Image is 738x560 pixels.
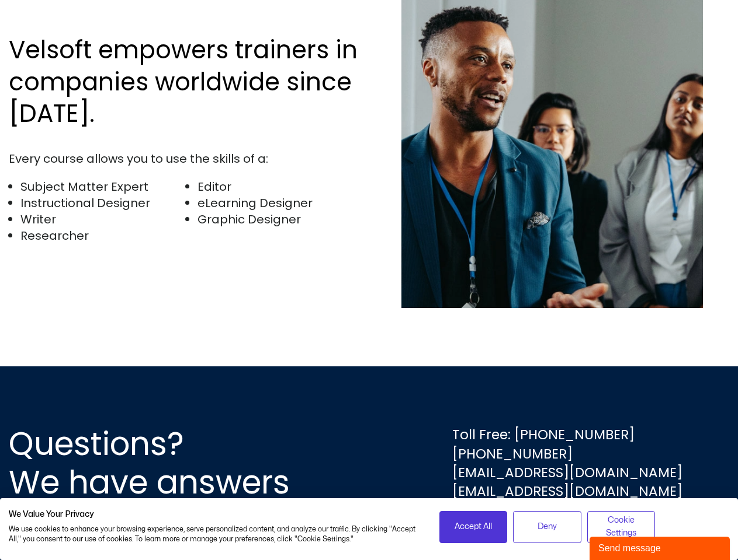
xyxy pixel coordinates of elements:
li: Subject Matter Expert [20,178,186,195]
div: Toll Free: [PHONE_NUMBER] [PHONE_NUMBER] [EMAIL_ADDRESS][DOMAIN_NAME] [EMAIL_ADDRESS][DOMAIN_NAME] [452,425,682,501]
li: Editor [198,178,363,195]
li: eLearning Designer [198,195,363,211]
span: Deny [538,520,557,533]
li: Writer [20,211,186,228]
span: Accept All [455,520,492,533]
div: Every course allows you to use the skills of a: [9,150,363,167]
button: Adjust cookie preferences [587,511,656,543]
li: Graphic Designer [198,211,363,228]
p: We use cookies to enhance your browsing experience, serve personalized content, and analyze our t... [9,524,422,544]
iframe: chat widget [590,534,732,560]
h2: Questions? We have answers [9,425,332,502]
li: Instructional Designer [20,195,186,211]
h2: Velsoft empowers trainers in companies worldwide since [DATE]. [9,34,363,130]
button: Accept all cookies [439,511,508,543]
h2: We Value Your Privacy [9,509,422,520]
li: Researcher [20,228,186,244]
button: Deny all cookies [513,511,581,543]
span: Cookie Settings [595,514,648,540]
